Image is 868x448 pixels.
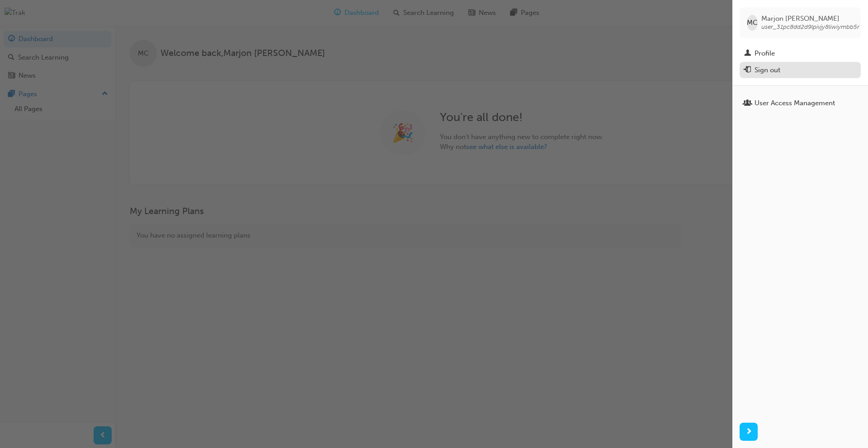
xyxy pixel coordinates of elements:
span: usergroup-icon [744,99,751,107]
span: man-icon [744,50,751,58]
button: Sign out [740,62,861,79]
div: Sign out [755,65,780,75]
div: Profile [755,48,775,59]
div: User Access Management [755,98,835,108]
span: Marjon [PERSON_NAME] [761,14,859,23]
a: Profile [740,45,861,62]
a: User Access Management [740,95,861,112]
span: MC [747,18,758,28]
span: exit-icon [744,66,751,75]
span: user_31pc8dd2d9lpivjy8liwiymbb5r [761,23,859,31]
span: next-icon [745,426,752,438]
